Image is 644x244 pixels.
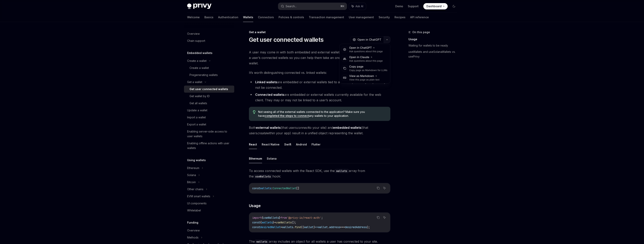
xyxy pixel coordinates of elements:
[273,221,274,224] span: }
[349,69,387,72] div: Copy page as Markdown for LLMs
[249,79,390,90] li: are embedded or external wallets tied to a user object. They may or may not be connected.
[349,55,383,59] div: Open in Claude
[252,225,260,229] span: const
[187,80,202,84] div: Get a wallet
[297,126,309,130] em: connect
[184,100,234,107] a: Get all wallets
[349,13,374,22] a: User management
[262,221,273,224] span: wallets
[296,140,307,149] button: Android
[301,225,304,229] span: ((
[423,3,448,9] a: Dashboard
[255,80,277,84] strong: Linked wallets
[313,225,315,229] span: )
[349,59,383,62] div: Ask questions about this page
[267,154,277,163] button: Solana
[184,86,234,93] a: Get user connected wallets
[249,49,390,66] span: A user may come in with both embedded and external wallets. Privy makes it easy to find all of a ...
[357,38,381,42] span: Open in ChatGPT
[286,4,297,9] div: Search...
[184,37,234,44] a: Chain support
[218,13,238,22] a: Authentication
[335,169,349,173] code: wallets
[184,30,234,37] a: Overview
[260,221,262,224] span: {
[184,227,234,234] a: Overview
[187,180,196,185] div: Bitcoin
[243,13,253,22] a: Wallets
[187,166,199,170] div: Ethereum
[184,121,234,128] a: Export a wallet
[187,141,232,150] div: Enabling offline actions with user wallets
[184,200,234,207] a: UI components
[249,154,262,163] button: Ethereum
[249,168,390,179] span: To access connected wallets with the React SDK, use the array from the hook:
[355,4,363,8] span: Ask AI
[187,31,200,36] div: Overview
[204,13,213,22] a: Basics
[263,216,279,219] span: useWallets
[426,4,442,8] span: Dashboard
[187,38,205,43] div: Chain support
[253,110,256,114] svg: Tip
[296,186,299,190] span: []
[410,13,429,22] a: API reference
[189,87,228,91] div: Get user connected wallets
[345,225,367,229] span: desiredAddress
[284,140,291,149] button: Swift
[312,140,321,149] button: Flutter
[274,221,276,224] span: =
[187,4,211,9] img: dark logo
[256,126,281,130] strong: external wallets
[249,70,390,75] span: It’s worth distinguishing connected vs. linked wallets:
[350,36,384,43] button: Open in ChatGPT
[254,174,272,179] code: useWallets
[333,126,361,130] strong: embedded wallets
[382,186,387,191] button: Ask AI
[349,74,380,78] div: View as Markdown
[349,78,380,81] div: View this page as plain text
[408,4,419,8] a: Support
[295,225,301,229] span: find
[408,49,460,60] a: useWallets and useSolanaWallets vs. usePrivy
[187,228,200,233] div: Overview
[187,51,212,55] h5: Embedded wallets
[394,13,405,22] a: Recipes
[315,225,318,229] span: =>
[184,93,234,100] a: Get wallet by ID
[408,36,460,42] a: Usage
[187,108,207,113] div: Update a wallet
[249,125,390,136] span: Both (that users to your site) and (that users within your app) result in a unified object repres...
[282,225,293,229] span: wallets
[187,13,200,22] a: Welcome
[252,216,262,219] span: import
[451,3,457,9] button: Toggle dark mode
[249,140,257,149] button: React
[340,225,345,229] span: ===
[293,225,295,229] span: .
[187,129,232,139] div: Enabling server-side access to user wallets
[189,94,210,99] div: Get wallet by ID
[382,215,387,220] button: Ask AI
[328,225,329,229] span: .
[260,186,271,190] span: wallets
[367,225,370,229] span: );
[376,186,381,191] button: Copy the contents from the code block
[349,46,383,50] div: Open in ChatGPT
[271,186,273,190] span: :
[376,215,381,220] button: Copy the contents from the code block
[321,216,323,219] span: ;
[276,221,291,224] span: useWallets
[408,42,460,49] a: Waiting for wallets to be ready
[249,36,324,43] h1: Get user connected wallets
[257,131,266,135] em: create
[258,110,386,118] span: Not seeing all of the external wallets connected to the application? Make sure you have any walle...
[189,73,218,77] div: Pregenerating wallets
[349,65,387,69] div: Copy page
[184,128,234,140] a: Enabling server-side access to user wallets
[184,207,234,214] a: Whitelabel
[187,220,198,225] h5: Funding
[291,221,296,224] span: ();
[349,3,366,10] button: Ask AI
[187,122,206,127] div: Export a wallet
